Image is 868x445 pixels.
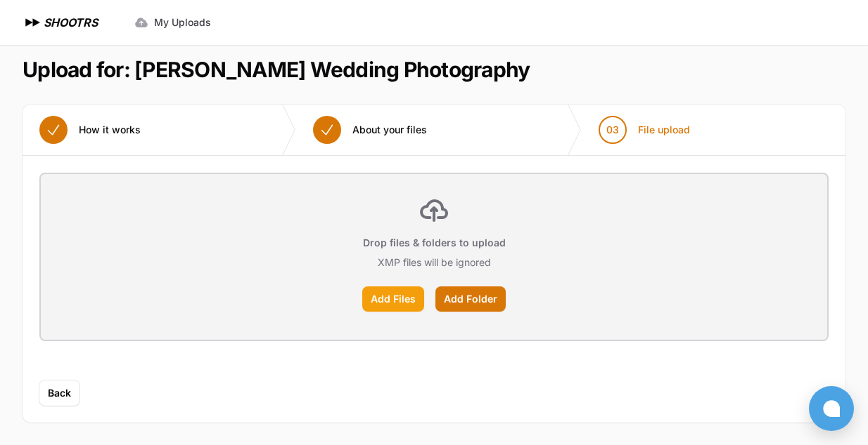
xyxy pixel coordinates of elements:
[296,105,444,155] button: About your files
[23,14,44,31] img: SHOOTRS
[154,15,211,29] span: My Uploads
[48,386,71,400] span: Back
[23,14,98,31] a: SHOOTRS SHOOTRS
[435,286,506,312] label: Add Folder
[809,386,854,431] button: Open chat window
[23,57,530,82] h1: Upload for: [PERSON_NAME] Wedding Photography
[638,123,690,137] span: File upload
[582,105,707,155] button: 03 File upload
[352,123,427,137] span: About your files
[79,123,141,137] span: How it works
[39,380,79,406] button: Back
[363,236,506,250] p: Drop files & folders to upload
[44,14,98,31] h1: SHOOTRS
[23,105,158,155] button: How it works
[378,255,491,270] p: XMP files will be ignored
[362,286,424,312] label: Add Files
[126,10,219,35] a: My Uploads
[606,123,619,137] span: 03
